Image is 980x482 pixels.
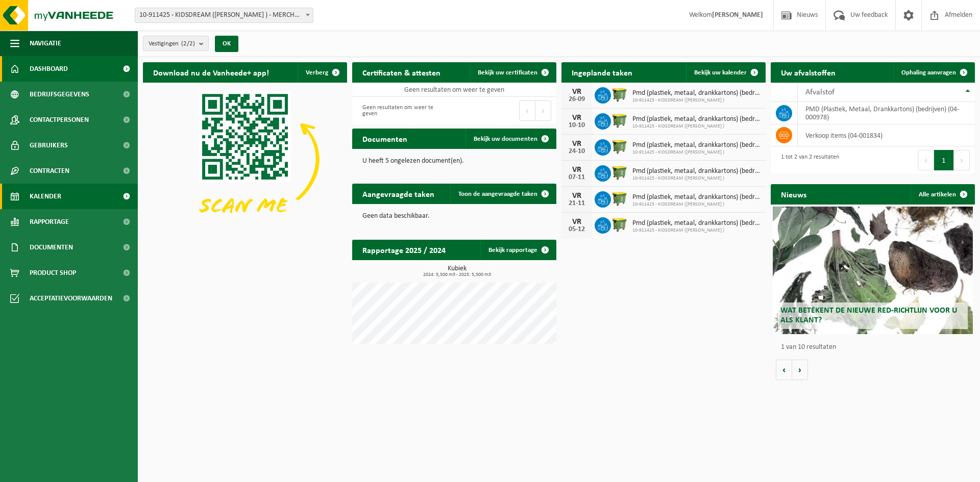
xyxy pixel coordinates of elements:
[567,140,587,148] div: VR
[30,31,61,56] span: Navigatie
[954,150,970,170] button: Next
[181,40,195,47] count: (2/2)
[686,62,765,83] a: Bekijk uw kalender
[771,62,846,82] h2: Uw afvalstoffen
[781,344,970,351] p: 1 van 10 resultaten
[771,184,817,204] h2: Nieuws
[450,184,555,204] a: Toon de aangevraagde taken
[611,216,628,233] img: WB-1100-HPE-GN-51
[478,69,537,76] span: Bekijk uw certificaten
[143,62,279,82] h2: Download nu de Vanheede+ app!
[632,219,761,227] span: Pmd (plastiek, metaal, drankkartons) (bedrijven)
[362,213,546,220] p: Geen data beschikbaar.
[632,149,761,156] span: 10-911425 - KIDSDREAM ([PERSON_NAME] )
[30,107,89,133] span: Contactpersonen
[773,207,973,334] a: Wat betekent de nieuwe RED-richtlijn voor u als klant?
[632,115,761,123] span: Pmd (plastiek, metaal, drankkartons) (bedrijven)
[934,150,954,170] button: 1
[611,138,628,155] img: WB-1100-HPE-GN-51
[805,88,835,96] span: Afvalstof
[611,86,628,103] img: WB-1100-HPE-GN-51
[611,164,628,181] img: WB-1100-HPE-GN-51
[567,148,587,155] div: 24-10
[918,150,934,170] button: Previous
[458,191,537,197] span: Toon de aangevraagde taken
[567,226,587,233] div: 05-12
[149,36,195,52] span: Vestigingen
[611,112,628,129] img: WB-1100-HPE-GN-51
[632,89,761,97] span: Pmd (plastiek, metaal, drankkartons) (bedrijven)
[567,96,587,103] div: 26-09
[357,265,556,277] h3: Kubiek
[776,360,792,380] button: Vorige
[30,235,73,260] span: Documenten
[535,100,551,121] button: Next
[567,114,587,122] div: VR
[135,8,313,22] span: 10-911425 - KIDSDREAM (VAN RIET, NATHALIE ) - MERCHTEM
[298,62,346,83] button: Verberg
[780,307,957,324] span: Wat betekent de nieuwe RED-richtlijn voor u als klant?
[567,192,587,200] div: VR
[798,102,975,124] td: PMD (Plastiek, Metaal, Drankkartons) (bedrijven) (04-000978)
[352,240,456,260] h2: Rapportage 2025 / 2024
[306,69,328,76] span: Verberg
[30,56,68,82] span: Dashboard
[30,82,89,107] span: Bedrijfsgegevens
[632,201,761,208] span: 10-911425 - KIDSDREAM ([PERSON_NAME] )
[352,184,445,204] h2: Aangevraagde taken
[567,200,587,207] div: 21-11
[30,184,61,209] span: Kalender
[792,360,808,380] button: Volgende
[215,36,238,52] button: OK
[465,129,555,149] a: Bekijk uw documenten
[776,149,839,171] div: 1 tot 2 van 2 resultaten
[567,174,587,181] div: 07-11
[30,209,69,235] span: Rapportage
[362,158,546,165] p: U heeft 5 ongelezen document(en).
[567,166,587,174] div: VR
[30,260,76,286] span: Product Shop
[143,83,347,236] img: Download de VHEPlus App
[694,69,747,76] span: Bekijk uw kalender
[632,167,761,175] span: Pmd (plastiek, metaal, drankkartons) (bedrijven)
[567,88,587,96] div: VR
[357,272,556,277] span: 2024: 5,500 m3 - 2025: 5,500 m3
[143,36,209,51] button: Vestigingen(2/2)
[632,97,761,104] span: 10-911425 - KIDSDREAM ([PERSON_NAME] )
[470,62,555,83] a: Bekijk uw certificaten
[632,227,761,234] span: 10-911425 - KIDSDREAM ([PERSON_NAME] )
[30,133,68,158] span: Gebruikers
[567,218,587,226] div: VR
[519,100,535,121] button: Previous
[632,141,761,149] span: Pmd (plastiek, metaal, drankkartons) (bedrijven)
[474,136,537,142] span: Bekijk uw documenten
[632,193,761,201] span: Pmd (plastiek, metaal, drankkartons) (bedrijven)
[352,129,418,148] h2: Documenten
[798,124,975,146] td: verkoop items (04-001834)
[352,83,556,97] td: Geen resultaten om weer te geven
[357,99,449,122] div: Geen resultaten om weer te geven
[30,158,69,184] span: Contracten
[911,184,974,205] a: Alle artikelen
[352,62,451,82] h2: Certificaten & attesten
[901,69,956,76] span: Ophaling aanvragen
[30,286,112,311] span: Acceptatievoorwaarden
[893,62,974,83] a: Ophaling aanvragen
[135,8,313,23] span: 10-911425 - KIDSDREAM (VAN RIET, NATHALIE ) - MERCHTEM
[561,62,643,82] h2: Ingeplande taken
[632,123,761,130] span: 10-911425 - KIDSDREAM ([PERSON_NAME] )
[712,11,763,19] strong: [PERSON_NAME]
[611,190,628,207] img: WB-1100-HPE-GN-51
[567,122,587,129] div: 10-10
[480,240,555,260] a: Bekijk rapportage
[632,175,761,182] span: 10-911425 - KIDSDREAM ([PERSON_NAME] )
